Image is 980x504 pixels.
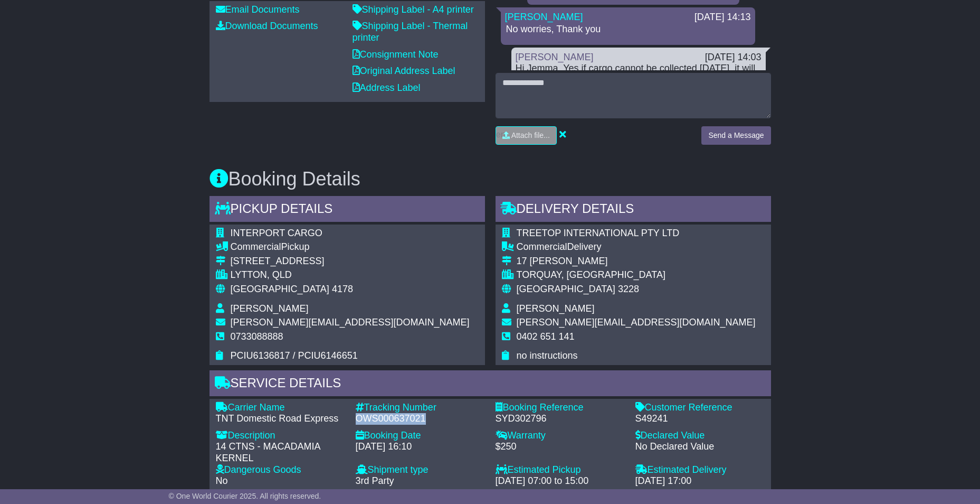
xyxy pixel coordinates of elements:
[506,24,750,35] p: No worries, Thank you
[635,441,765,453] div: No Declared Value
[231,317,470,328] span: [PERSON_NAME][EMAIL_ADDRESS][DOMAIN_NAME]
[618,284,639,294] span: 3228
[356,464,485,476] div: Shipment type
[356,430,485,442] div: Booking Date
[231,350,358,361] span: PCIU6136817 / PCIU6146651
[517,350,578,361] span: no instructions
[332,284,353,294] span: 4178
[496,402,625,414] div: Booking Reference
[635,413,765,425] div: S49241
[231,228,322,238] span: INTERPORT CARGO
[216,402,345,414] div: Carrier Name
[517,303,595,314] span: [PERSON_NAME]
[216,441,345,464] div: 14 CTNS - MACADAMIA KERNEL
[353,4,474,15] a: Shipping Label - A4 printer
[231,303,309,314] span: [PERSON_NAME]
[231,269,470,281] div: LYTTON, QLD
[496,464,625,476] div: Estimated Pickup
[496,475,625,487] div: [DATE] 07:00 to 15:00
[353,21,468,43] a: Shipping Label - Thermal printer
[635,464,765,476] div: Estimated Delivery
[517,317,756,328] span: [PERSON_NAME][EMAIL_ADDRESS][DOMAIN_NAME]
[635,475,765,487] div: [DATE] 17:00
[694,12,751,23] div: [DATE] 14:13
[517,284,615,294] span: [GEOGRAPHIC_DATA]
[701,126,770,145] button: Send a Message
[210,196,485,225] div: Pickup Details
[356,413,485,425] div: OWS000637021
[496,441,625,453] div: $250
[216,475,228,486] span: No
[216,430,345,442] div: Description
[517,256,756,267] div: 17 [PERSON_NAME]
[496,430,625,442] div: Warranty
[231,331,283,342] span: 0733088888
[231,241,281,252] span: Commercial
[216,464,345,476] div: Dangerous Goods
[169,492,321,500] span: © One World Courier 2025. All rights reserved.
[517,228,680,238] span: TREETOP INTERNATIONAL PTY LTD
[353,49,439,60] a: Consignment Note
[231,284,329,294] span: [GEOGRAPHIC_DATA]
[353,82,421,93] a: Address Label
[216,4,300,15] a: Email Documents
[356,402,485,414] div: Tracking Number
[216,413,345,425] div: TNT Domestic Road Express
[216,21,318,31] a: Download Documents
[505,12,583,22] a: [PERSON_NAME]
[517,241,756,253] div: Delivery
[517,241,567,252] span: Commercial
[705,52,762,63] div: [DATE] 14:03
[353,66,455,76] a: Original Address Label
[210,370,771,399] div: Service Details
[516,63,762,86] div: Hi Jemma, Yes if cargo cannot be collected [DATE], it will be available [DATE] still.
[516,52,594,62] a: [PERSON_NAME]
[496,413,625,425] div: SYD302796
[210,169,771,190] h3: Booking Details
[635,430,765,442] div: Declared Value
[356,441,485,453] div: [DATE] 16:10
[517,331,575,342] span: 0402 651 141
[517,269,756,281] div: TORQUAY, [GEOGRAPHIC_DATA]
[231,256,470,267] div: [STREET_ADDRESS]
[231,241,470,253] div: Pickup
[496,196,771,225] div: Delivery Details
[356,475,394,486] span: 3rd Party
[635,402,765,414] div: Customer Reference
